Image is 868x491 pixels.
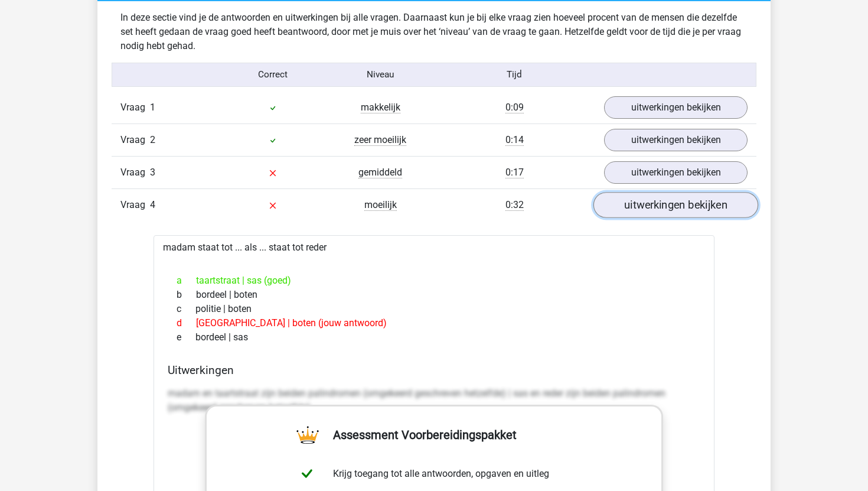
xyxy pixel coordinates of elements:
div: Niveau [327,68,434,82]
a: uitwerkingen bekijken [593,192,758,218]
span: 0:17 [505,167,524,178]
div: [GEOGRAPHIC_DATA] | boten (jouw antwoord) [168,316,700,330]
span: 4 [150,199,155,210]
span: a [177,274,196,288]
h4: Uitwerkingen [168,363,700,377]
span: c [177,302,195,316]
span: 0:14 [505,134,524,146]
span: Vraag [120,133,150,147]
span: e [177,330,195,344]
div: Tijd [434,68,595,82]
span: 3 [150,167,155,178]
span: Vraag [120,100,150,115]
p: madam en taartstraat zijn beiden palindromen (omgekeerd geschreven hetzelfde) | sas en reder zijn... [168,386,700,415]
span: moeilijk [364,199,397,211]
div: politie | boten [168,302,700,316]
div: Correct [220,68,327,82]
span: Vraag [120,198,150,212]
div: bordeel | sas [168,330,700,344]
span: gemiddeld [358,167,402,178]
div: taartstraat | sas (goed) [168,274,700,288]
span: Vraag [120,165,150,180]
span: zeer moeilijk [354,134,406,146]
a: uitwerkingen bekijken [604,129,748,151]
span: makkelijk [361,102,400,113]
span: 0:09 [505,102,524,113]
span: 1 [150,102,155,113]
span: 0:32 [505,199,524,211]
div: bordeel | boten [168,288,700,302]
span: b [177,288,196,302]
span: d [177,316,196,330]
a: uitwerkingen bekijken [604,96,748,119]
span: 2 [150,134,155,145]
a: uitwerkingen bekijken [604,161,748,184]
div: In deze sectie vind je de antwoorden en uitwerkingen bij alle vragen. Daarnaast kun je bij elke v... [112,11,756,53]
